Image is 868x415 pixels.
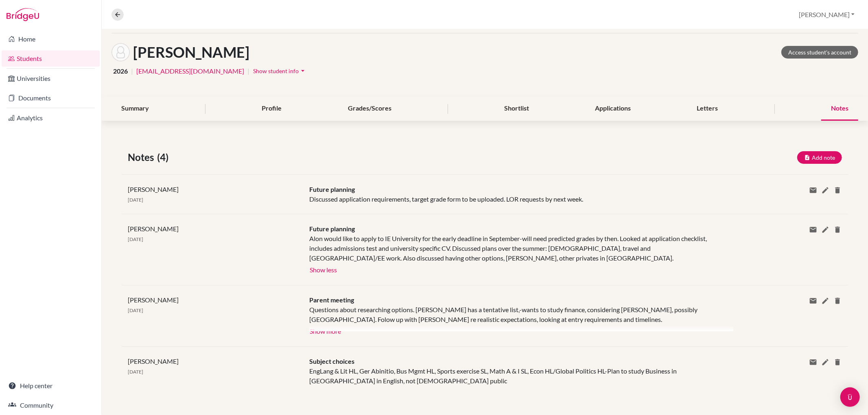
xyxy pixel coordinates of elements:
span: Notes [128,150,157,165]
span: [PERSON_NAME] [128,357,179,365]
span: [PERSON_NAME] [128,296,179,304]
span: [DATE] [128,236,143,242]
span: | [131,66,133,76]
a: Help center [2,378,100,394]
span: Show student info [253,67,299,74]
div: Discussed application requirements, target grade form to be uploaded. LOR requests by next week. [303,185,727,204]
a: Access student's account [781,46,858,59]
span: [DATE] [128,369,143,375]
a: [EMAIL_ADDRESS][DOMAIN_NAME] [136,66,244,76]
div: Grades/Scores [338,97,401,121]
span: Subject choices [309,357,354,365]
div: Alon would like to apply to IE University for the early deadline in September-will need predicted... [309,234,721,263]
button: Add note [797,151,842,164]
h1: [PERSON_NAME] [133,43,249,61]
div: Profile [252,97,291,121]
div: Notes [821,97,858,121]
div: Questions about researching options. [PERSON_NAME] has a tentative list,-wants to study finance, ... [309,305,721,324]
a: Home [2,31,100,47]
span: [PERSON_NAME] [128,225,179,232]
div: Letters [687,97,728,121]
button: Show less [309,263,337,275]
button: Show student infoarrow_drop_down [253,65,307,77]
div: Open Intercom Messenger [840,387,860,407]
a: Documents [2,90,100,106]
span: Future planning [309,185,355,193]
a: Universities [2,70,100,87]
i: arrow_drop_down [299,67,307,75]
div: EngLang & Lit HL, Ger Abinitio, Bus Mgmt HL, Sports exercise SL, Math A & I SL, Econ HL/Global Po... [303,356,727,386]
span: 2026 [113,66,128,76]
span: [DATE] [128,197,143,203]
a: Students [2,50,100,67]
span: | [247,66,249,76]
div: Applications [585,97,641,121]
a: Community [2,397,100,413]
span: Future planning [309,225,355,232]
button: [PERSON_NAME] [795,7,858,22]
span: (4) [157,150,172,165]
span: [DATE] [128,307,143,313]
span: Parent meeting [309,296,354,304]
span: [PERSON_NAME] [128,185,179,193]
img: Bridge-U [7,8,39,21]
div: Summary [112,97,159,121]
a: Analytics [2,110,100,126]
div: Shortlist [494,97,539,121]
img: Alon Zaitman's avatar [112,43,130,61]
